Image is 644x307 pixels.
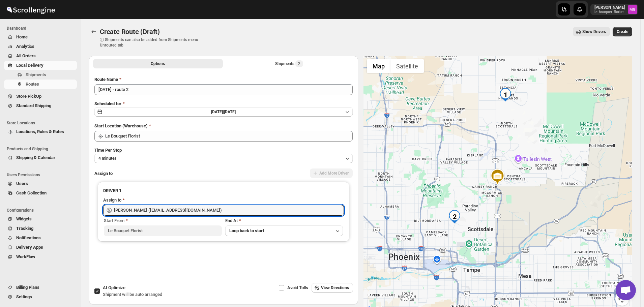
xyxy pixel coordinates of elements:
[151,61,165,66] span: Options
[287,285,308,290] span: Avoid Tolls
[4,153,77,162] button: Shipping & Calendar
[616,280,636,300] div: Open chat
[224,110,236,114] span: [DATE]
[16,129,64,134] span: Locations, Rules & Rates
[16,44,34,49] span: Analytics
[16,226,33,231] span: Tracking
[94,148,122,153] span: Time Per Stop
[94,154,353,163] button: 4 minutes
[104,218,124,223] span: Start From
[94,171,113,176] span: Assign to
[16,94,41,99] span: Store PickUp
[298,61,300,66] span: 2
[211,110,224,114] span: [DATE] |
[7,172,78,178] span: Users Permissions
[275,60,303,67] div: Shipments
[16,190,47,195] span: Cash Collection
[94,107,353,117] button: [DATE]|[DATE]
[103,292,162,297] span: Shipment will be auto arranged
[4,292,77,302] button: Settings
[100,28,160,36] span: Create Route (Draft)
[16,254,35,259] span: WorkFlow
[367,59,390,73] button: Show street map
[4,283,77,292] button: Billing Plans
[4,233,77,243] button: Notifications
[617,29,628,34] span: Create
[94,123,148,128] span: Start Location (Warehouse)
[4,224,77,233] button: Tracking
[594,10,625,14] p: le-bouquet-florist
[16,245,43,250] span: Delivery Apps
[26,82,39,87] span: Routes
[103,285,125,290] span: AI Optimize
[615,292,629,306] button: Map camera controls
[499,88,512,101] div: 1
[4,179,77,188] button: Users
[448,210,461,223] div: 2
[4,32,77,42] button: Home
[16,53,36,58] span: All Orders
[103,187,344,194] h3: DRIVER 1
[16,216,32,221] span: Widgets
[312,283,353,293] button: View Directions
[628,5,637,14] span: Melody Gluth
[7,208,78,213] span: Configurations
[4,188,77,198] button: Cash Collection
[16,155,55,160] span: Shipping & Calendar
[16,103,51,108] span: Standard Shipping
[94,77,118,82] span: Route Name
[4,70,77,80] button: Shipments
[103,197,121,204] div: Assign to
[4,214,77,224] button: Widgets
[225,217,343,224] div: End At
[16,34,28,39] span: Home
[94,101,121,106] span: Scheduled for
[16,294,32,299] span: Settings
[573,27,610,36] button: Show Drivers
[321,285,349,290] span: View Directions
[390,59,424,73] button: Show satellite imagery
[225,225,343,236] button: Loop back to start
[4,243,77,252] button: Delivery Apps
[4,51,77,61] button: All Orders
[224,59,354,68] button: Selected Shipments
[94,84,353,95] input: Eg: Bengaluru Route
[4,252,77,262] button: WorkFlow
[16,63,43,68] span: Local Delivery
[594,5,625,10] p: [PERSON_NAME]
[16,285,39,290] span: Billing Plans
[98,156,116,161] span: 4 minutes
[89,71,358,283] div: All Route Options
[630,7,636,12] text: MG
[93,59,223,68] button: All Route Options
[114,205,344,216] input: Search assignee
[4,80,77,89] button: Routes
[590,4,638,15] button: User menu
[100,37,206,48] p: ⓘ Shipments can also be added from Shipments menu Unrouted tab
[7,120,78,126] span: Store Locations
[16,181,28,186] span: Users
[613,27,632,36] button: Create
[7,26,78,31] span: Dashboard
[4,127,77,136] button: Locations, Rules & Rates
[105,131,353,142] input: Search location
[7,146,78,152] span: Products and Shipping
[16,235,41,240] span: Notifications
[5,1,56,18] img: ScrollEngine
[229,228,264,233] span: Loop back to start
[26,72,46,77] span: Shipments
[4,42,77,51] button: Analytics
[582,29,606,34] span: Show Drivers
[89,27,98,36] button: Routes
